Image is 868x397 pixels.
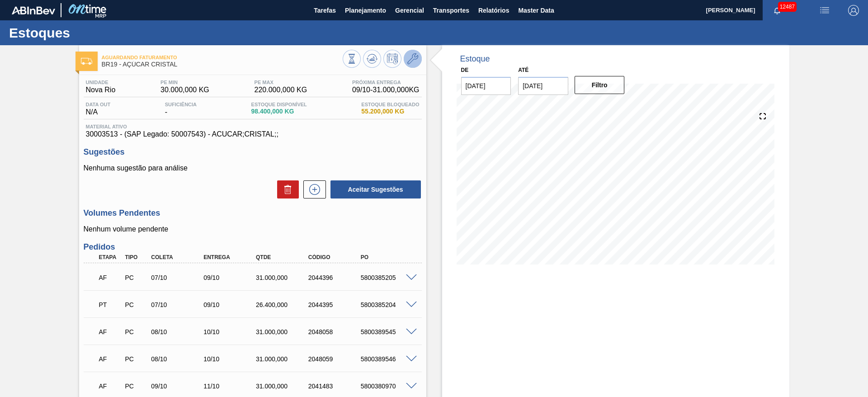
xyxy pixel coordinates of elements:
label: De [461,67,469,73]
div: Pedido de Compra [123,274,150,281]
span: Gerencial [395,5,424,16]
div: 31.000,000 [254,383,312,390]
span: 220.000,000 KG [255,86,307,94]
button: Aceitar Sugestões [330,180,421,198]
p: Nenhuma sugestão para análise [84,164,422,172]
div: PO [359,254,417,260]
span: Nova Rio [86,86,116,94]
button: Programar Estoque [383,50,401,68]
span: 98.400,000 KG [251,108,307,115]
span: 30003513 - (SAP Legado: 50007543) - ACUCAR;CRISTAL;; [86,130,420,138]
img: Ícone [81,58,92,65]
img: userActions [819,5,830,16]
span: BR19 - AÇÚCAR CRISTAL [102,61,343,68]
div: 2048058 [306,328,365,336]
div: 11/10/2025 [201,383,260,390]
span: Planejamento [345,5,386,16]
div: Aguardando Faturamento [97,349,124,369]
div: 09/10/2025 [149,383,208,390]
div: Aceitar Sugestões [326,180,422,199]
div: Pedido em Trânsito [97,295,124,315]
div: 31.000,000 [254,274,312,281]
span: 30.000,000 KG [160,86,209,94]
div: 07/10/2025 [149,301,208,308]
span: 12487 [778,2,797,12]
h1: Estoques [9,28,170,38]
div: 09/10/2025 [201,274,260,281]
div: Pedido de Compra [123,383,150,390]
span: Unidade [86,80,116,85]
div: 2044395 [306,301,365,308]
p: PT [99,301,122,308]
h3: Volumes Pendentes [84,208,422,218]
span: PE MIN [160,80,209,85]
p: Nenhum volume pendente [84,225,422,233]
div: 5800385205 [359,274,417,281]
span: Próxima Entrega [352,80,420,85]
div: N/A [84,102,113,116]
button: Ir ao Master Data / Geral [404,50,422,68]
div: 07/10/2025 [149,274,208,281]
button: Atualizar Gráfico [363,50,381,68]
div: Código [306,254,365,260]
div: Etapa [97,254,124,260]
h3: Pedidos [84,242,422,252]
label: Até [518,67,528,73]
span: Master Data [518,5,554,16]
button: Visão Geral dos Estoques [343,50,361,68]
span: Relatórios [478,5,509,16]
div: 10/10/2025 [201,328,260,336]
div: 5800385204 [359,301,417,308]
div: 31.000,000 [254,355,312,363]
div: Pedido de Compra [123,301,150,308]
span: Transportes [433,5,469,16]
div: 5800389546 [359,355,417,363]
div: 26.400,000 [254,301,312,308]
img: TNhmsLtSVTkK8tSr43FrP2fwEKptu5GPRR3wAAAABJRU5ErkJggg== [12,6,55,14]
div: 08/10/2025 [149,355,208,363]
span: Material ativo [86,124,420,129]
div: Tipo [123,254,150,260]
div: Qtde [254,254,312,260]
div: 2044396 [306,274,365,281]
button: Filtro [575,76,625,94]
span: Estoque Disponível [251,102,307,107]
div: Aguardando Faturamento [97,376,124,396]
div: 2048059 [306,355,365,363]
p: AF [99,355,122,363]
div: Aguardando Faturamento [97,322,124,342]
div: Entrega [201,254,260,260]
div: Coleta [149,254,208,260]
div: Estoque [460,54,490,64]
span: Data out [86,102,111,107]
span: 55.200,000 KG [361,108,419,115]
div: Pedido de Compra [123,355,150,363]
p: AF [99,328,122,336]
div: 2041483 [306,383,365,390]
span: PE MAX [255,80,307,85]
span: Suficiência [165,102,197,107]
span: Aguardando Faturamento [102,55,343,60]
div: 5800380970 [359,383,417,390]
div: Aguardando Faturamento [97,268,124,288]
span: Estoque Bloqueado [361,102,419,107]
input: dd/mm/yyyy [518,77,568,95]
div: 08/10/2025 [149,328,208,336]
input: dd/mm/yyyy [461,77,511,95]
span: 09/10 - 31.000,000 KG [352,86,420,94]
div: 5800389545 [359,328,417,336]
div: - [163,102,199,116]
div: 09/10/2025 [201,301,260,308]
p: AF [99,274,122,281]
div: 31.000,000 [254,328,312,336]
h3: Sugestões [84,147,422,157]
div: Pedido de Compra [123,328,150,336]
div: Excluir Sugestões [273,180,299,198]
p: AF [99,383,122,390]
button: Notificações [763,4,792,17]
span: Tarefas [314,5,336,16]
div: 10/10/2025 [201,355,260,363]
div: Nova sugestão [299,180,326,198]
img: Logout [848,5,859,16]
